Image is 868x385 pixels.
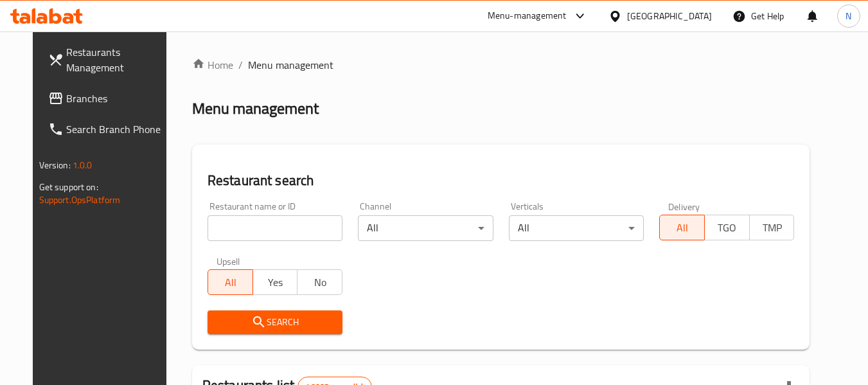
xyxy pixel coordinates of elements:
[238,57,243,73] li: /
[749,215,795,240] button: TMP
[39,192,121,208] a: Support.OpsPlatform
[66,44,168,75] span: Restaurants Management
[192,57,233,73] a: Home
[710,219,745,237] span: TGO
[208,310,342,334] button: Search
[252,269,298,295] button: Yes
[488,8,567,24] div: Menu-management
[192,98,319,119] h2: Menu management
[755,219,790,237] span: TMP
[704,215,750,240] button: TGO
[208,269,253,295] button: All
[297,269,342,295] button: No
[217,256,240,265] label: Upsell
[258,273,293,292] span: Yes
[39,157,71,174] span: Version:
[66,91,168,106] span: Branches
[213,273,248,292] span: All
[248,57,333,73] span: Menu management
[668,202,700,211] label: Delivery
[509,215,644,241] div: All
[208,215,342,241] input: Search for restaurant name or ID..
[192,57,810,73] nav: breadcrumb
[38,83,178,114] a: Branches
[208,171,795,190] h2: Restaurant search
[38,114,178,145] a: Search Branch Phone
[358,215,493,241] div: All
[218,314,332,330] span: Search
[303,273,337,292] span: No
[846,9,851,23] span: N
[665,219,700,237] span: All
[73,157,93,174] span: 1.0.0
[627,9,712,23] div: [GEOGRAPHIC_DATA]
[66,121,168,137] span: Search Branch Phone
[38,37,178,83] a: Restaurants Management
[659,215,705,240] button: All
[39,179,98,195] span: Get support on:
